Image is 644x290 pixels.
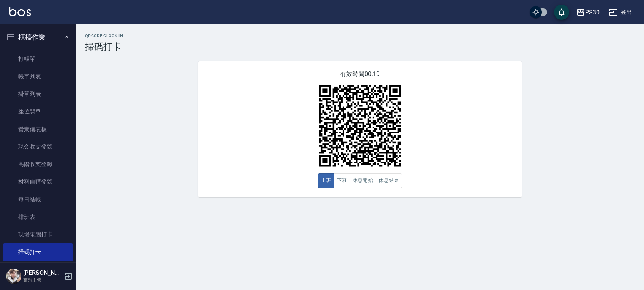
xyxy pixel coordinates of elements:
[3,103,73,120] a: 座位開單
[85,41,635,52] h3: 掃碼打卡
[3,120,73,138] a: 營業儀表板
[23,269,62,277] h5: [PERSON_NAME]
[585,8,600,17] div: PS30
[318,173,334,188] button: 上班
[3,191,73,208] a: 每日結帳
[3,68,73,85] a: 帳單列表
[198,61,522,197] div: 有效時間 00:19
[23,277,62,284] p: 高階主管
[376,173,402,188] button: 休息結束
[3,27,73,47] button: 櫃檯作業
[3,85,73,103] a: 掛單列表
[334,173,350,188] button: 下班
[3,243,73,261] a: 掃碼打卡
[350,173,376,188] button: 休息開始
[3,50,73,68] a: 打帳單
[3,208,73,226] a: 排班表
[3,138,73,155] a: 現金收支登錄
[606,5,635,19] button: 登出
[3,173,73,190] a: 材料自購登錄
[3,155,73,173] a: 高階收支登錄
[6,269,21,284] img: Person
[85,33,635,38] h2: QRcode Clock In
[573,5,603,20] button: PS30
[9,7,31,16] img: Logo
[3,226,73,243] a: 現場電腦打卡
[554,5,569,20] button: save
